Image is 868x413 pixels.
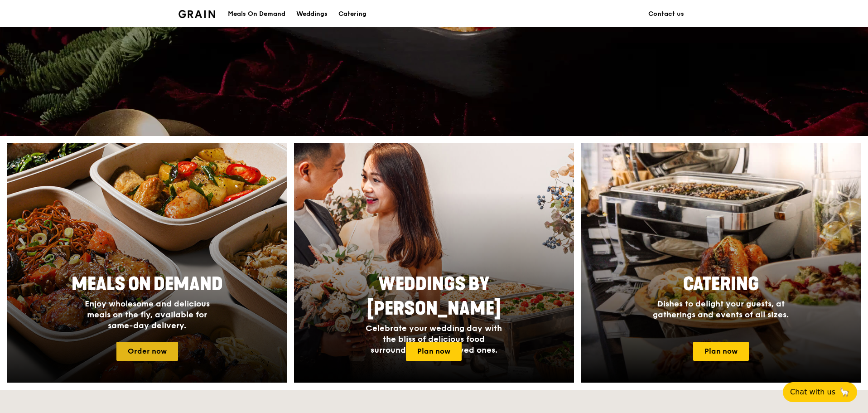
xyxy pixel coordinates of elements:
div: Weddings [296,0,328,28]
a: Contact us [643,0,690,28]
img: catering-card.e1cfaf3e.jpg [581,143,861,383]
a: Weddings by [PERSON_NAME]Celebrate your wedding day with the bliss of delicious food surrounded b... [294,143,574,383]
div: Catering [338,0,366,28]
a: Plan now [406,342,462,361]
a: Plan now [693,342,749,361]
div: Meals On Demand [228,0,285,28]
span: Chat with us [790,387,835,398]
span: Dishes to delight your guests, at gatherings and events of all sizes. [653,299,789,320]
span: Enjoy wholesome and delicious meals on the fly, available for same-day delivery. [85,299,210,330]
span: Weddings by [PERSON_NAME] [367,273,501,320]
a: Order now [116,342,178,361]
img: weddings-card.4f3003b8.jpg [294,143,574,383]
span: 🦙 [839,387,850,398]
img: Grain [178,10,215,18]
button: Chat with us🦙 [783,382,857,402]
span: Meals On Demand [72,273,223,295]
span: Celebrate your wedding day with the bliss of delicious food surrounded by your loved ones. [366,323,502,355]
a: Catering [333,0,372,28]
a: Meals On DemandEnjoy wholesome and delicious meals on the fly, available for same-day delivery.Or... [7,143,287,383]
span: Catering [683,273,759,295]
a: CateringDishes to delight your guests, at gatherings and events of all sizes.Plan now [581,143,861,383]
a: Weddings [291,0,333,28]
